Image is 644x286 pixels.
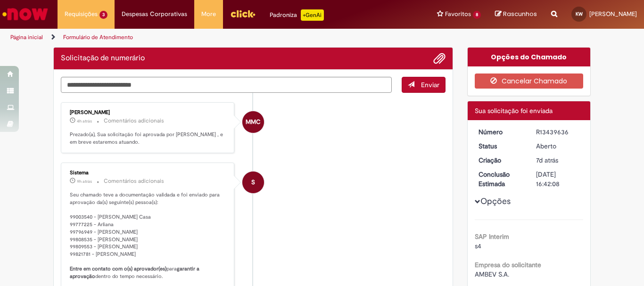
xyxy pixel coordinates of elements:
[576,11,583,17] span: KW
[536,155,580,165] div: 22/08/2025 12:03:37
[495,10,537,19] a: Rascunhos
[77,118,92,124] span: 4h atrás
[475,106,553,115] span: Sua solicitação foi enviada
[99,11,107,19] span: 3
[70,265,201,280] b: garantir a aprovação
[104,117,164,125] small: Comentários adicionais
[70,110,227,115] div: [PERSON_NAME]
[301,9,324,21] p: +GenAi
[61,54,145,63] h2: Solicitação de numerário Histórico de tíquete
[63,33,133,41] a: Formulário de Atendimento
[104,177,164,185] small: Comentários adicionais
[70,131,227,146] p: Prezado(a), Sua solicitação foi aprovada por [PERSON_NAME] , e em breve estaremos atuando.
[475,270,509,278] span: AMBEV S.A.
[468,48,591,66] div: Opções do Chamado
[402,77,446,93] button: Enviar
[536,141,580,151] div: Aberto
[471,170,529,188] dt: Conclusão Estimada
[475,242,481,250] span: s4
[471,127,529,137] dt: Número
[77,179,92,184] time: 28/08/2025 09:00:49
[201,9,216,19] span: More
[65,9,98,19] span: Requisições
[7,29,422,46] ul: Trilhas de página
[433,52,446,65] button: Adicionar anexos
[77,179,92,184] span: 9h atrás
[122,9,187,19] span: Despesas Corporativas
[475,74,584,89] button: Cancelar Chamado
[77,118,92,124] time: 28/08/2025 13:42:56
[536,127,580,137] div: R13439636
[70,170,227,176] div: Sistema
[536,170,580,188] div: [DATE] 16:42:08
[246,111,261,133] span: MMC
[230,7,256,21] img: click_logo_yellow_360x200.png
[421,81,439,89] span: Enviar
[242,172,264,193] div: System
[251,171,255,194] span: S
[536,156,558,164] span: 7d atrás
[61,77,392,93] textarea: Digite sua mensagem aqui...
[536,156,558,164] time: 22/08/2025 12:03:37
[589,10,637,18] span: [PERSON_NAME]
[475,232,509,241] b: SAP Interim
[70,265,166,272] b: Entre em contato com o(s) aprovador(es)
[445,9,471,19] span: Favoritos
[471,155,529,165] dt: Criação
[473,11,481,19] span: 8
[1,5,50,24] img: ServiceNow
[270,9,324,21] div: Padroniza
[503,9,537,18] span: Rascunhos
[242,111,264,133] div: Monica Maria Casa
[10,33,43,41] a: Página inicial
[475,261,541,269] b: Empresa do solicitante
[471,141,529,151] dt: Status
